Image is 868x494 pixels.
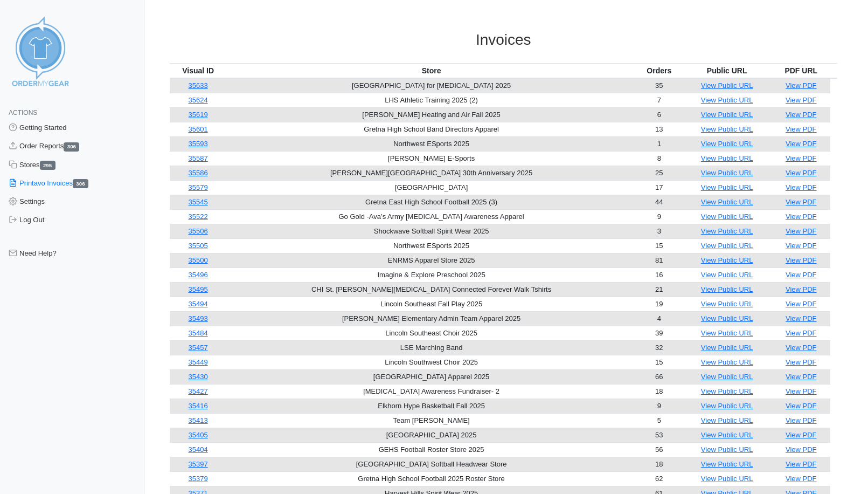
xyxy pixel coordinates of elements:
a: View Public URL [701,212,753,221]
span: Actions [9,109,37,116]
a: View Public URL [701,81,753,90]
a: View PDF [786,431,817,439]
a: View PDF [786,96,817,104]
a: View Public URL [701,271,753,279]
td: [PERSON_NAME][GEOGRAPHIC_DATA] 30th Anniversary 2025 [227,166,636,180]
td: Lincoln Southwest Choir 2025 [227,355,636,369]
a: View Public URL [701,140,753,148]
span: 306 [64,142,79,152]
a: View PDF [786,125,817,133]
a: View PDF [786,169,817,177]
td: Shockwave Softball Spirit Wear 2025 [227,224,636,238]
td: Lincoln Southeast Fall Play 2025 [227,297,636,311]
td: [PERSON_NAME] Elementary Admin Team Apparel 2025 [227,311,636,326]
td: [GEOGRAPHIC_DATA] Softball Headwear Store [227,457,636,471]
a: View PDF [786,387,817,395]
td: Lincoln Southeast Choir 2025 [227,326,636,340]
a: 35633 [189,81,208,90]
a: View Public URL [701,154,753,162]
td: [GEOGRAPHIC_DATA] for [MEDICAL_DATA] 2025 [227,78,636,93]
th: Store [227,63,636,78]
a: 35457 [189,344,208,352]
a: 35522 [189,212,208,221]
a: View Public URL [701,445,753,454]
a: 35500 [189,256,208,264]
td: 9 [636,209,682,224]
td: LSE Marching Band [227,340,636,355]
a: View Public URL [701,169,753,177]
a: View PDF [786,271,817,279]
span: 295 [40,161,55,170]
td: [GEOGRAPHIC_DATA] 2025 [227,428,636,442]
a: View Public URL [701,387,753,395]
td: 19 [636,297,682,311]
th: PDF URL [772,63,830,78]
a: View PDF [786,242,817,250]
a: View Public URL [701,227,753,235]
a: 35413 [189,416,208,424]
a: 35404 [189,445,208,454]
a: View PDF [786,460,817,468]
a: View PDF [786,285,817,293]
a: View Public URL [701,111,753,119]
td: ENRMS Apparel Store 2025 [227,253,636,267]
td: LHS Athletic Training 2025 (2) [227,93,636,107]
td: 9 [636,399,682,413]
a: 35397 [189,460,208,468]
td: 39 [636,326,682,340]
td: 18 [636,457,682,471]
a: View Public URL [701,242,753,250]
td: 25 [636,166,682,180]
td: 4 [636,311,682,326]
td: Team [PERSON_NAME] [227,413,636,428]
a: 35494 [189,300,208,308]
a: View Public URL [701,460,753,468]
td: 1 [636,136,682,151]
span: 306 [73,179,88,188]
a: View Public URL [701,256,753,264]
a: View PDF [786,344,817,352]
td: Gretna High School Band Directors Apparel [227,122,636,136]
a: 35579 [189,183,208,191]
td: Go Gold -Ava’s Army [MEDICAL_DATA] Awareness Apparel [227,209,636,224]
td: 5 [636,413,682,428]
a: View PDF [786,212,817,221]
td: 32 [636,340,682,355]
td: 15 [636,355,682,369]
a: View Public URL [701,329,753,337]
td: Gretna High School Football 2025 Roster Store [227,471,636,486]
a: View PDF [786,256,817,264]
a: 35416 [189,402,208,410]
a: View Public URL [701,125,753,133]
a: 35601 [189,125,208,133]
a: View Public URL [701,373,753,381]
a: 35495 [189,285,208,293]
a: View PDF [786,402,817,410]
a: 35505 [189,242,208,250]
a: 35379 [189,475,208,483]
td: 81 [636,253,682,267]
a: View PDF [786,111,817,119]
td: [GEOGRAPHIC_DATA] [227,180,636,195]
a: View PDF [786,475,817,483]
td: 13 [636,122,682,136]
td: 35 [636,78,682,93]
td: 3 [636,224,682,238]
a: View Public URL [701,198,753,206]
td: 53 [636,428,682,442]
th: Public URL [682,63,772,78]
a: View PDF [786,227,817,235]
a: View Public URL [701,344,753,352]
a: View PDF [786,416,817,424]
th: Visual ID [170,63,227,78]
td: Northwest ESports 2025 [227,238,636,253]
a: 35586 [189,169,208,177]
td: 18 [636,384,682,399]
a: View PDF [786,154,817,162]
td: 7 [636,93,682,107]
a: 35619 [189,111,208,119]
td: Gretna East High School Football 2025 (3) [227,195,636,209]
a: View Public URL [701,431,753,439]
a: View PDF [786,329,817,337]
td: 44 [636,195,682,209]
